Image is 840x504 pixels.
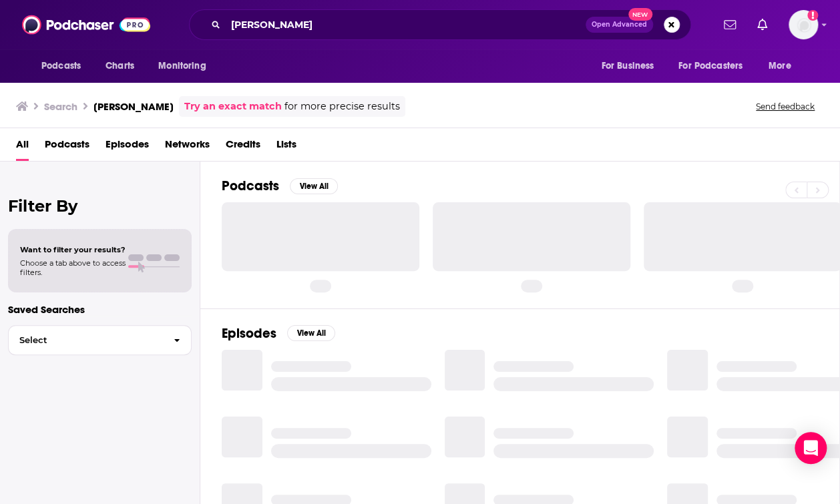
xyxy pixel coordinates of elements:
[287,325,335,341] button: View All
[290,178,338,194] button: View All
[284,99,400,114] span: for more precise results
[45,134,89,161] a: Podcasts
[752,101,819,112] button: Send feedback
[93,100,174,113] h3: [PERSON_NAME]
[22,12,150,37] img: Podchaser - Follow, Share and Rate Podcasts
[16,134,29,161] a: All
[795,432,827,464] div: Open Intercom Messenger
[222,178,338,194] a: PodcastsView All
[8,303,192,316] p: Saved Searches
[97,53,142,79] a: Charts
[628,8,652,21] span: New
[222,178,279,194] h2: Podcasts
[276,134,296,161] a: Lists
[586,17,653,33] button: Open AdvancedNew
[184,99,282,114] a: Try an exact match
[165,134,210,161] a: Networks
[149,53,223,79] button: open menu
[789,10,818,39] img: User Profile
[8,325,192,355] button: Select
[9,336,163,344] span: Select
[44,100,77,113] h3: Search
[670,53,762,79] button: open menu
[222,325,276,342] h2: Episodes
[752,13,773,36] a: Show notifications dropdown
[222,325,335,342] a: EpisodesView All
[41,57,81,75] span: Podcasts
[789,10,818,39] span: Logged in as JohnJMudgett
[759,53,808,79] button: open menu
[678,57,743,75] span: For Podcasters
[789,10,818,39] button: Show profile menu
[20,245,126,254] span: Want to filter your results?
[769,57,791,75] span: More
[158,57,206,75] span: Monitoring
[226,14,586,35] input: Search podcasts, credits, & more...
[226,134,260,161] a: Credits
[592,53,670,79] button: open menu
[718,13,741,36] a: Show notifications dropdown
[601,57,654,75] span: For Business
[592,21,647,28] span: Open Advanced
[106,57,134,75] span: Charts
[189,9,691,40] div: Search podcasts, credits, & more...
[32,53,98,79] button: open menu
[106,134,149,161] a: Episodes
[8,196,192,216] h2: Filter By
[807,10,818,21] svg: Add a profile image
[20,258,126,277] span: Choose a tab above to access filters.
